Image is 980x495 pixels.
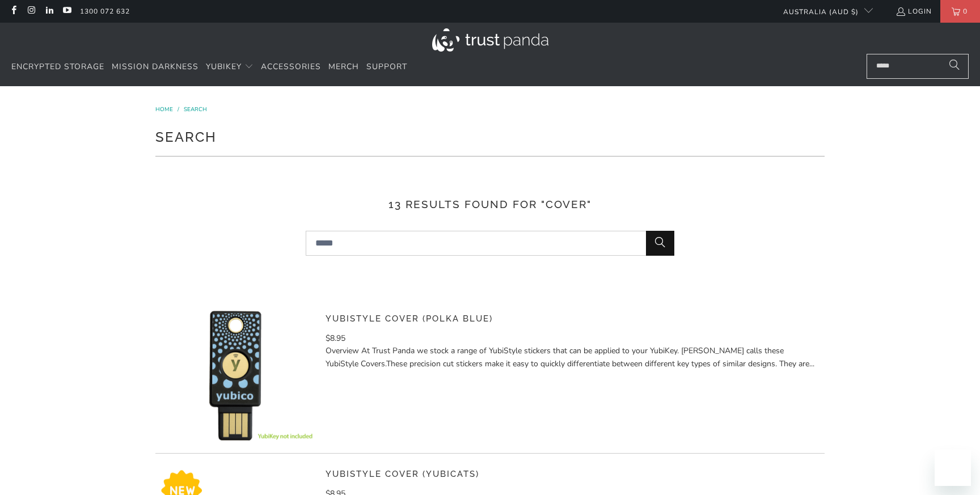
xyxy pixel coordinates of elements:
p: Overview At Trust Panda we stock a range of YubiStyle stickers that can be applied to your YubiKe... [326,345,816,370]
h1: Search [155,125,825,147]
img: Trust Panda Australia [432,28,548,52]
a: Merch [328,54,359,81]
a: 1300 072 632 [80,5,130,18]
input: Search... [867,54,969,79]
a: Trust Panda Australia on LinkedIn [44,7,54,16]
a: Trust Panda Australia on Facebook [9,7,18,16]
span: Encrypted Storage [11,61,104,72]
span: / [178,105,179,113]
a: Encrypted Storage [11,54,104,81]
a: Login [895,5,932,18]
a: Accessories [261,54,321,81]
span: Merch [328,61,359,72]
a: YubiStyle Cover (Polka Blue) [326,314,493,324]
span: $8.95 [326,333,345,344]
button: Search [940,54,969,79]
span: Home [155,105,173,113]
a: Mission Darkness [112,54,198,81]
button: Search [646,231,674,256]
span: YubiKey [206,61,242,72]
a: Trust Panda Australia on Instagram [26,7,36,16]
a: Search [184,105,207,113]
a: YubiStyle Cover (YubiCats) [326,469,479,479]
nav: Translation missing: en.navigation.header.main_nav [11,54,407,81]
a: Home [155,105,175,113]
span: Accessories [261,61,321,72]
span: Support [366,61,407,72]
h3: 13 results found for "cover" [155,196,825,213]
img: YubiStyle Cover (Polka Blue) [155,310,314,442]
summary: YubiKey [206,54,254,81]
span: Mission Darkness [112,61,198,72]
input: Search... [306,231,674,256]
iframe: Button to launch messaging window [935,450,971,486]
a: Support [366,54,407,81]
a: Trust Panda Australia on YouTube [62,7,71,16]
